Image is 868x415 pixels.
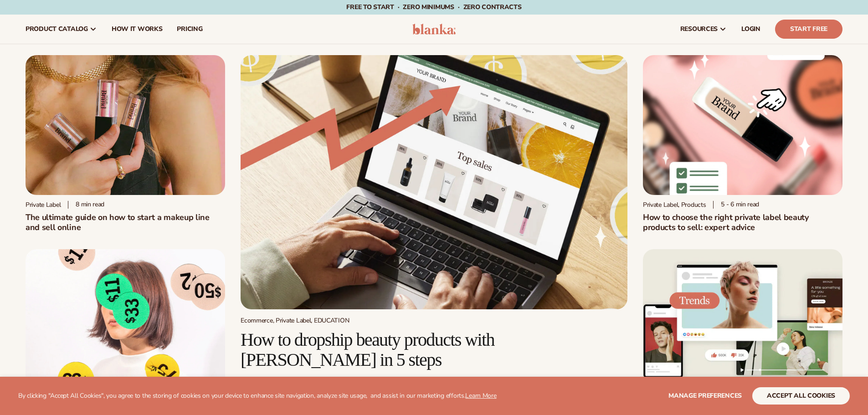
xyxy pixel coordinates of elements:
div: 5 - 6 min read [713,201,759,209]
p: By clicking "Accept All Cookies", you agree to the storing of cookies on your device to enhance s... [18,392,497,400]
span: pricing [177,26,202,33]
a: product catalog [18,15,104,44]
div: Private label [26,201,61,209]
a: How It Works [104,15,170,44]
img: logo [412,24,456,35]
div: 8 min read [68,201,104,209]
img: Person holding branded make up with a solid pink background [26,55,225,195]
a: Private Label Beauty Products Click Private Label, Products 5 - 6 min readHow to choose the right... [643,55,842,232]
span: Free to start · ZERO minimums · ZERO contracts [346,3,521,11]
button: Manage preferences [668,387,742,405]
img: Social media trends this week (Updated weekly) [643,249,842,389]
a: pricing [169,15,210,44]
span: product catalog [26,26,88,33]
h1: The ultimate guide on how to start a makeup line and sell online [26,212,225,232]
img: Private Label Beauty Products Click [643,55,842,195]
h2: How to dropship beauty products with [PERSON_NAME] in 5 steps [241,330,627,370]
span: How It Works [112,26,163,33]
img: Profitability of private label company [26,249,225,389]
a: Learn More [465,391,496,400]
a: Start Free [775,20,842,39]
h2: How to choose the right private label beauty products to sell: expert advice [643,212,842,232]
div: Private Label, Products [643,201,706,209]
a: Person holding branded make up with a solid pink background Private label 8 min readThe ultimate ... [26,55,225,232]
span: resources [680,26,718,33]
div: Ecommerce, Private Label, EDUCATION [241,317,627,324]
button: accept all cookies [752,387,850,405]
img: Growing money with ecommerce [241,55,627,309]
span: LOGIN [741,26,760,33]
a: Growing money with ecommerce Ecommerce, Private Label, EDUCATION How to dropship beauty products ... [241,55,627,409]
a: resources [673,15,734,44]
span: Manage preferences [668,391,742,400]
a: LOGIN [734,15,768,44]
